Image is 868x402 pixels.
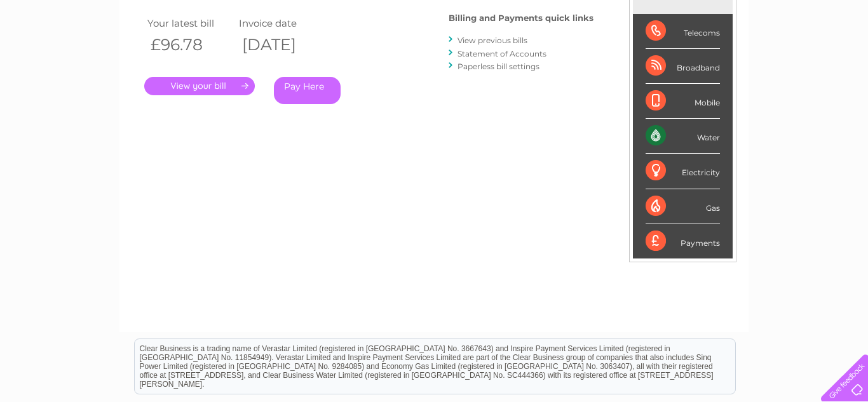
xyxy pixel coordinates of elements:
a: View previous bills [458,36,527,45]
h4: Billing and Payments quick links [449,13,593,23]
a: Telecoms [712,54,750,64]
div: Clear Business is a trading name of Verastar Limited (registered in [GEOGRAPHIC_DATA] No. 3667643... [135,7,735,62]
a: Blog [757,54,776,64]
a: Pay Here [274,77,341,104]
div: Water [646,119,720,154]
td: Invoice date [236,15,327,32]
a: Energy [676,54,704,64]
div: Electricity [646,154,720,189]
a: Water [644,54,668,64]
a: Statement of Accounts [458,49,546,58]
div: Payments [646,224,720,258]
div: Gas [646,189,720,224]
th: £96.78 [144,32,236,58]
div: Telecoms [646,14,720,49]
div: Broadband [646,49,720,84]
div: Mobile [646,84,720,119]
a: 0333 014 3131 [628,6,716,22]
a: Paperless bill settings [458,62,539,71]
a: Log out [826,54,856,64]
th: [DATE] [236,32,327,58]
img: logo.png [31,33,95,72]
a: Contact [783,54,815,64]
a: . [144,77,255,95]
td: Your latest bill [144,15,236,32]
